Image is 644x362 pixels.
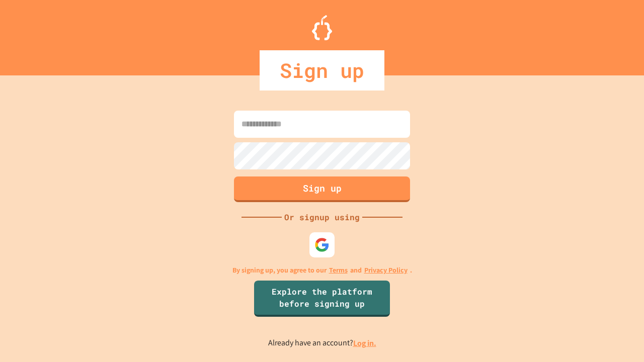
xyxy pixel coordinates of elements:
[329,265,348,276] a: Terms
[260,50,384,90] div: Sign up
[232,265,412,276] p: By signing up, you agree to our and .
[282,211,362,223] div: Or signup using
[268,337,376,349] p: Already have an account?
[314,237,330,252] img: google-icon.svg
[254,281,390,317] a: Explore the platform before signing up
[353,338,376,348] a: Log in.
[364,265,408,276] a: Privacy Policy
[234,176,410,202] button: Sign up
[312,15,332,40] img: Logo.svg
